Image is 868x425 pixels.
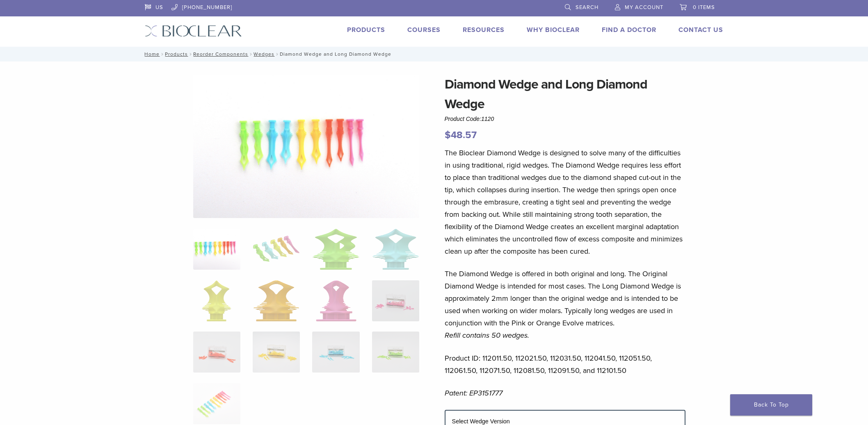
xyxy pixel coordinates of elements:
[576,4,598,11] span: Search
[463,26,505,34] a: Resources
[160,52,165,56] span: /
[139,47,729,61] nav: Diamond Wedge and Long Diamond Wedge
[193,229,240,270] img: DSC_0187_v3-1920x1218-1-324x324.png
[145,25,242,37] img: Bioclear
[254,280,299,321] img: Diamond Wedge and Long Diamond Wedge - Image 6
[188,52,193,56] span: /
[312,332,359,373] img: Diamond Wedge and Long Diamond Wedge - Image 11
[407,26,441,34] a: Courses
[730,394,812,416] a: Back To Top
[452,418,510,425] label: Select Wedge Version
[625,4,663,11] span: My Account
[193,51,248,57] a: Reorder Components
[254,51,274,57] a: Wedges
[693,4,715,11] span: 0 items
[274,52,280,56] span: /
[445,116,494,122] span: Product Code:
[165,51,188,57] a: Products
[253,229,300,270] img: Diamond Wedge and Long Diamond Wedge - Image 2
[193,332,240,373] img: Diamond Wedge and Long Diamond Wedge - Image 9
[372,280,419,321] img: Diamond Wedge and Long Diamond Wedge - Image 8
[445,129,477,141] bdi: 48.57
[445,389,503,398] em: Patent: EP3151777
[193,75,420,218] img: DSC_0187_v3-1920x1218-1.png
[678,26,723,34] a: Contact Us
[316,280,356,321] img: Diamond Wedge and Long Diamond Wedge - Image 7
[445,147,686,257] p: The Bioclear Diamond Wedge is designed to solve many of the difficulties in using traditional, ri...
[193,383,240,424] img: Diamond Wedge and Long Diamond Wedge - Image 13
[347,26,385,34] a: Products
[481,116,494,122] span: 1120
[445,268,686,341] p: The Diamond Wedge is offered in both original and long. The Original Diamond Wedge is intended fo...
[445,129,451,141] span: $
[445,331,529,340] em: Refill contains 50 wedges.
[445,352,686,377] p: Product ID: 112011.50, 112021.50, 112031.50, 112041.50, 112051.50, 112061.50, 112071.50, 112081.5...
[602,26,656,34] a: Find A Doctor
[248,52,254,56] span: /
[312,229,359,270] img: Diamond Wedge and Long Diamond Wedge - Image 3
[142,51,160,57] a: Home
[372,332,419,373] img: Diamond Wedge and Long Diamond Wedge - Image 12
[202,280,231,321] img: Diamond Wedge and Long Diamond Wedge - Image 5
[253,332,300,373] img: Diamond Wedge and Long Diamond Wedge - Image 10
[527,26,580,34] a: Why Bioclear
[445,75,686,114] h1: Diamond Wedge and Long Diamond Wedge
[372,229,419,270] img: Diamond Wedge and Long Diamond Wedge - Image 4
